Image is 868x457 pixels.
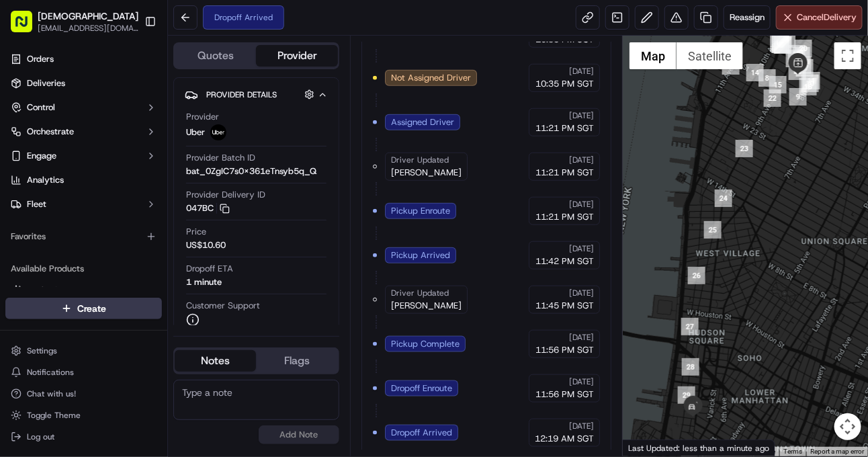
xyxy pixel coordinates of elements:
span: Analytics [27,174,64,186]
div: 16 [799,78,817,95]
span: [DATE] [569,155,594,165]
div: We're available if you need us! [46,142,170,153]
button: Nash AI [5,280,162,301]
span: US$10.60 [186,239,226,251]
a: Analytics [5,169,162,191]
span: Log out [27,431,54,442]
a: Report a map error [810,448,864,455]
span: Nash AI [27,284,57,296]
span: [DATE] [569,66,594,77]
a: 💻API Documentation [108,190,221,214]
button: Create [5,298,162,319]
span: Dropoff Arrived [391,427,452,439]
span: [PERSON_NAME] [391,167,462,179]
div: 19 [788,45,806,63]
a: Orders [5,48,162,70]
div: 28 [682,358,699,376]
div: 23 [736,140,753,157]
button: Notes [175,350,256,372]
div: 18 [794,56,812,74]
div: 21 [786,50,804,67]
span: Dropoff ETA [186,263,233,275]
a: Powered byPylon [95,227,163,238]
div: 1 minute [186,276,222,288]
span: [DATE] [569,332,594,343]
button: Show street map [630,42,677,69]
div: 17 [796,59,814,77]
span: 11:56 PM SGT [535,388,594,401]
a: 📗Knowledge Base [8,190,108,214]
input: Got a question? Start typing here... [35,87,242,101]
span: 10:35 PM SGT [535,78,594,90]
img: uber-new-logo.jpeg [210,124,226,140]
p: Welcome 👋 [13,54,245,75]
a: Deliveries [5,73,162,94]
div: Available Products [5,258,162,280]
span: Uber [186,126,205,138]
span: Pickup Enroute [391,205,450,217]
button: Orchestrate [5,121,162,142]
div: 11 [803,72,820,89]
span: Dropoff Enroute [391,382,452,394]
span: 11:56 PM SGT [535,344,594,356]
div: 24 [715,190,732,207]
span: API Documentation [127,195,216,208]
button: Control [5,97,162,118]
button: Provider Details [185,83,328,106]
span: Cancel Delivery [797,11,857,24]
button: Settings [5,341,162,360]
button: Show satellite imagery [677,42,743,69]
span: Orders [27,53,54,65]
div: 14 [746,64,764,81]
button: Provider [256,45,337,67]
div: 8 [758,69,776,87]
button: Start new chat [228,132,245,149]
span: Deliveries [27,77,65,89]
span: Pickup Arrived [391,249,450,261]
div: 29 [678,386,695,404]
span: 11:21 PM SGT [535,211,594,223]
span: Not Assigned Driver [391,72,471,84]
div: Favorites [5,226,162,247]
a: Terms (opens in new tab) [783,448,802,455]
button: [DEMOGRAPHIC_DATA][EMAIL_ADDRESS][DOMAIN_NAME] [5,5,139,38]
a: Nash AI [11,284,157,296]
span: Chat with us! [27,388,76,399]
span: [DATE] [569,199,594,210]
span: Toggle Theme [27,410,81,421]
span: Pylon [134,228,163,238]
button: [EMAIL_ADDRESS][DOMAIN_NAME] [38,23,138,34]
button: Toggle Theme [5,406,162,425]
div: 💻 [114,196,124,207]
button: [DEMOGRAPHIC_DATA] [38,9,138,23]
button: Chat with us! [5,384,162,403]
div: 7 [778,30,795,48]
span: Provider Batch ID [186,152,255,164]
span: Price [186,226,206,238]
button: Quotes [175,45,256,67]
button: Reassign [724,5,771,30]
button: Map camera controls [834,413,861,440]
span: Fleet [27,198,46,210]
span: Create [77,302,106,315]
button: Notifications [5,363,162,382]
span: 11:45 PM SGT [535,300,594,312]
span: [DATE] [569,243,594,254]
span: Assigned Driver [391,116,454,128]
span: Orchestrate [27,126,74,138]
span: 12:19 AM SGT [535,433,594,445]
div: Last Updated: less than a minute ago [623,440,775,456]
span: Engage [27,150,56,162]
button: 047BC [186,202,230,214]
span: Settings [27,345,57,356]
span: Driver Updated [391,288,449,298]
span: Provider Details [206,89,277,100]
div: 26 [688,267,705,284]
div: 20 [795,40,812,57]
a: Open this area in Google Maps (opens a new window) [626,439,670,456]
span: 11:21 PM SGT [535,167,594,179]
span: Notifications [27,367,74,378]
div: 📗 [13,196,24,207]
